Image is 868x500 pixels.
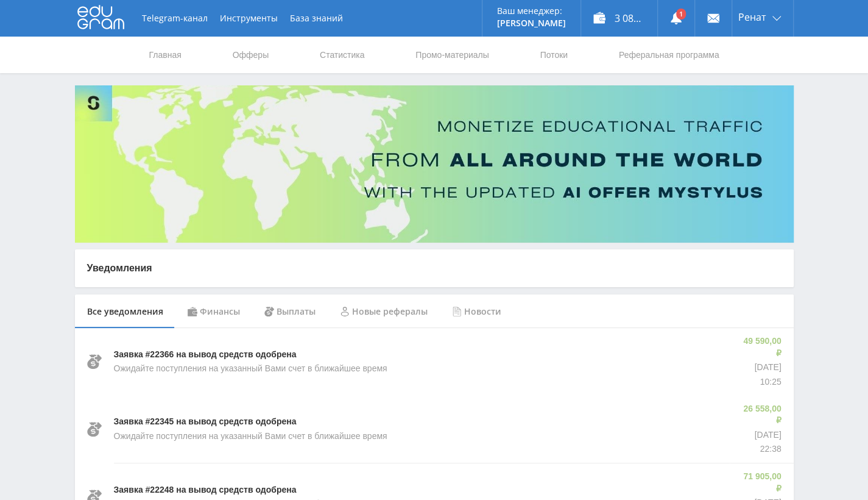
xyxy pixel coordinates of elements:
[75,295,175,329] div: Все уведомления
[114,416,297,428] p: Заявка #22345 на вывод средств одобрена
[328,295,440,329] div: Новые рефералы
[148,37,183,73] a: Главная
[742,429,781,441] p: [DATE]
[618,37,721,73] a: Реферальная программа
[742,335,781,359] p: 49 590,00 ₽
[114,363,387,375] p: Ожидайте поступления на указанный Вами счет в ближайшее время
[231,37,270,73] a: Офферы
[75,85,794,243] img: Banner
[742,403,781,427] p: 26 558,00 ₽
[738,12,766,22] span: Ренат
[497,6,566,16] p: Ваш менеджер:
[252,295,328,329] div: Выплаты
[414,37,490,73] a: Промо-материалы
[497,18,566,28] p: [PERSON_NAME]
[114,484,297,496] p: Заявка #22248 на вывод средств одобрена
[440,295,513,329] div: Новости
[319,37,366,73] a: Статистика
[742,471,781,495] p: 71 905,00 ₽
[114,349,297,361] p: Заявка #22366 на вывод средств одобрена
[87,262,782,275] p: Уведомления
[742,443,781,455] p: 22:38
[175,295,252,329] div: Финансы
[538,37,569,73] a: Потоки
[114,430,387,443] p: Ожидайте поступления на указанный Вами счет в ближайшее время
[742,362,781,374] p: [DATE]
[742,376,781,388] p: 10:25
